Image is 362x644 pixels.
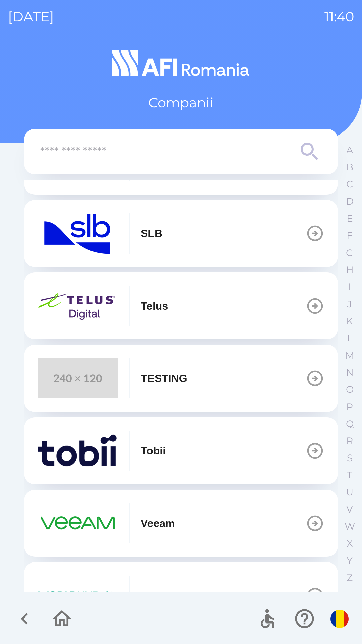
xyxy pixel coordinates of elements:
[341,313,358,330] button: K
[341,244,358,261] button: G
[346,503,353,515] p: V
[341,296,358,313] button: J
[341,398,358,415] button: P
[341,227,358,244] button: F
[341,535,358,552] button: X
[148,93,214,113] p: Companii
[341,381,358,398] button: O
[38,358,118,398] img: 240x120
[38,503,118,543] img: e75fdddc-a5e3-4439-839c-f64d540c05bb.png
[341,142,358,159] button: A
[347,332,352,344] p: L
[341,432,358,449] button: R
[346,196,354,207] p: D
[346,486,353,498] p: U
[341,210,358,227] button: E
[24,345,338,412] button: TESTING
[341,484,358,501] button: U
[341,176,358,193] button: C
[141,443,166,459] p: Tobii
[141,225,162,241] p: SLB
[24,272,338,339] button: Telus
[341,159,358,176] button: B
[346,384,354,395] p: O
[141,588,189,604] p: Worldline
[341,330,358,347] button: L
[347,469,352,481] p: T
[341,569,358,586] button: Z
[346,315,353,327] p: K
[341,449,358,467] button: S
[347,538,353,549] p: X
[347,298,352,310] p: J
[141,370,187,386] p: TESTING
[341,501,358,518] button: V
[24,47,338,79] img: Logo
[38,431,118,471] img: 74efbc99-2d2b-4711-b107-8914b78b11db.png
[341,467,358,484] button: T
[347,213,353,224] p: E
[141,515,175,531] p: Veeam
[347,572,353,584] p: Z
[38,576,118,616] img: 9dd1da6f-fcef-47aa-9f62-6cf0311b15af.png
[346,367,354,378] p: N
[330,610,349,628] img: ro flag
[346,264,354,276] p: H
[346,418,354,430] p: Q
[347,230,353,241] p: F
[24,200,338,267] button: SLB
[346,435,353,447] p: R
[24,490,338,557] button: Veeam
[341,347,358,364] button: M
[345,350,354,361] p: M
[341,552,358,569] button: Y
[347,452,353,464] p: S
[324,7,354,27] p: 11:40
[341,518,358,535] button: W
[341,193,358,210] button: D
[346,247,353,259] p: G
[38,286,118,326] img: 82bcf90f-76b5-4898-8699-c9a77ab99bdf.png
[24,562,338,629] button: Worldline
[348,281,351,293] p: I
[141,298,168,314] p: Telus
[341,278,358,296] button: I
[346,144,353,156] p: A
[8,7,54,27] p: [DATE]
[346,401,353,413] p: P
[346,178,353,190] p: C
[347,555,353,567] p: Y
[24,417,338,484] button: Tobii
[345,521,355,532] p: W
[38,213,118,254] img: 03755b6d-6944-4efa-bf23-0453712930be.png
[341,415,358,432] button: Q
[341,364,358,381] button: N
[341,261,358,278] button: H
[346,161,353,173] p: B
